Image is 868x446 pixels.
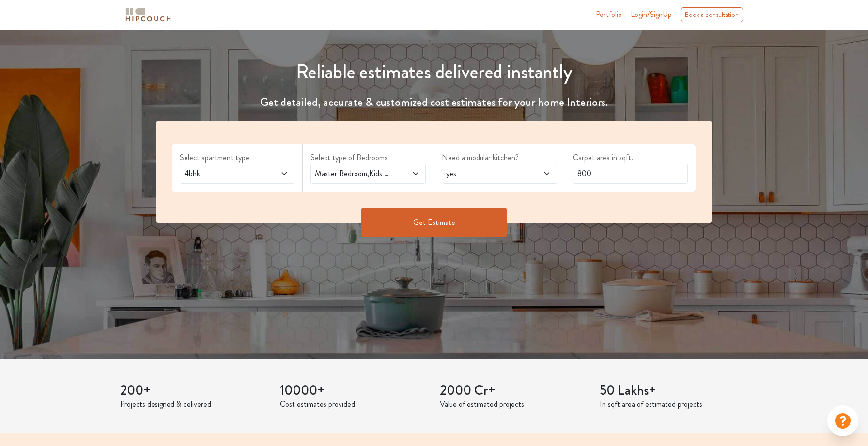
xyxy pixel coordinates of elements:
[442,152,557,164] label: Need a modular kitchen?
[361,208,507,237] button: Get Estimate
[631,9,672,20] span: Login/SignUp
[440,399,588,410] p: Value of estimated projects
[573,164,688,184] input: Enter area sqft
[151,60,718,84] h1: Reliable estimates delivered instantly
[444,168,524,179] span: yes
[120,383,268,399] h3: 200+
[280,383,428,399] h3: 10000+
[124,6,172,23] img: logo-horizontal.svg
[600,399,748,410] p: In sqft area of estimated projects
[180,152,295,164] label: Select apartment type
[120,399,268,410] p: Projects designed & delivered
[681,7,743,22] div: Book a consultation
[151,95,718,109] h4: Get detailed, accurate & customized cost estimates for your home Interiors.
[182,168,262,179] span: 4bhk
[440,383,588,399] h3: 2000 Cr+
[124,4,172,26] span: logo-horizontal.svg
[310,152,426,164] label: Select type of Bedrooms
[600,383,748,399] h3: 50 Lakhs+
[280,399,428,410] p: Cost estimates provided
[573,152,688,164] label: Carpet area in sqft.
[596,9,622,20] a: Portfolio
[313,168,393,179] span: Master Bedroom,Kids Room 1,Kids Room 2,Guest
